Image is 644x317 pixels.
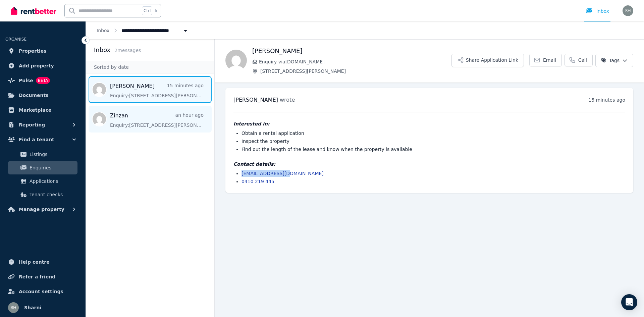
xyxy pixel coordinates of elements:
[19,62,54,70] span: Add property
[578,57,587,63] span: Call
[19,91,49,99] span: Documents
[19,47,47,55] span: Properties
[241,179,274,184] a: 0410 219 445
[241,130,625,137] li: Obtain a rental application
[36,77,50,84] span: BETA
[233,120,625,127] h4: Interested in:
[260,68,451,74] span: [STREET_ADDRESS][PERSON_NAME]
[451,54,524,67] button: Share Application Link
[5,285,80,298] a: Account settings
[19,273,55,281] span: Refer a friend
[241,146,625,153] li: Find out the length of the lease and know when the property is available
[529,54,562,66] a: Email
[142,6,152,15] span: Ctrl
[280,97,295,103] span: wrote
[5,44,80,58] a: Properties
[155,8,157,13] span: k
[19,106,51,114] span: Marketplace
[589,97,625,103] time: 15 minutes ago
[8,148,77,161] a: Listings
[24,304,41,312] span: Sharni
[94,45,110,55] h2: Inbox
[11,6,56,16] img: RentBetter
[19,136,54,144] span: Find a tenant
[5,59,80,72] a: Add property
[110,82,204,99] a: [PERSON_NAME]15 minutes agoEnquiry:[STREET_ADDRESS][PERSON_NAME].
[8,174,77,188] a: Applications
[19,258,50,266] span: Help centre
[586,8,609,14] div: Inbox
[30,177,75,185] span: Applications
[8,302,19,313] img: Sharni
[114,48,141,53] span: 2 message s
[565,54,593,66] a: Call
[5,133,80,146] button: Find a tenant
[86,21,200,39] nav: Breadcrumb
[86,73,214,135] nav: Message list
[241,171,324,176] a: [EMAIL_ADDRESS][DOMAIN_NAME]
[5,118,80,131] button: Reporting
[543,57,556,63] span: Email
[110,112,204,128] a: Zinzanan hour agoEnquiry:[STREET_ADDRESS][PERSON_NAME].
[5,37,26,42] span: ORGANISE
[5,203,80,216] button: Manage property
[623,5,633,16] img: Sharni
[595,54,633,67] button: Tags
[30,164,75,172] span: Enquiries
[241,138,625,145] li: Inspect the property
[5,74,80,87] a: PulseBETA
[97,28,109,33] a: Inbox
[5,89,80,102] a: Documents
[621,294,637,310] div: Open Intercom Messenger
[5,103,80,117] a: Marketplace
[601,57,620,64] span: Tags
[233,97,278,103] span: [PERSON_NAME]
[19,76,33,85] span: Pulse
[19,121,45,129] span: Reporting
[19,205,64,213] span: Manage property
[5,255,80,269] a: Help centre
[233,161,625,167] h4: Contact details:
[259,58,451,65] span: Enquiry via [DOMAIN_NAME]
[19,287,63,296] span: Account settings
[30,150,75,158] span: Listings
[225,50,247,71] img: Jarrid Elliott
[8,161,77,174] a: Enquiries
[30,191,75,199] span: Tenant checks
[86,61,214,73] div: Sorted by date
[8,188,77,201] a: Tenant checks
[252,46,451,56] h1: [PERSON_NAME]
[5,270,80,283] a: Refer a friend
